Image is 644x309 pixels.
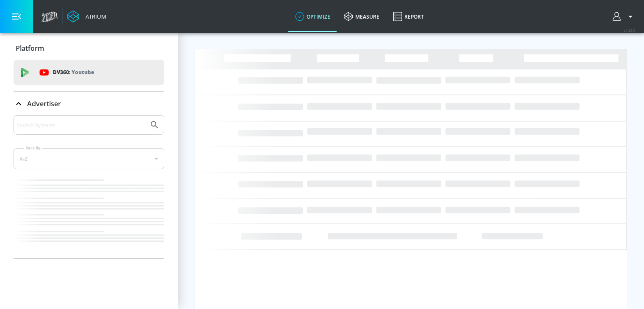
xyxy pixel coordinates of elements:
p: Platform [16,44,44,53]
input: Search by name [17,119,145,130]
span: v 4.32.0 [624,28,636,33]
div: Advertiser [14,115,164,258]
a: Atrium [67,10,106,23]
p: DV360: [53,68,94,77]
p: Youtube [72,68,94,77]
div: Platform [14,36,164,60]
a: measure [337,1,386,32]
a: Report [386,1,431,32]
nav: list of Advertiser [14,176,164,258]
div: DV360: Youtube [14,60,164,85]
div: Advertiser [14,92,164,116]
div: Atrium [82,13,106,20]
div: A-Z [14,148,164,169]
a: optimize [288,1,337,32]
p: Advertiser [27,99,61,108]
label: Sort By [24,145,42,151]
